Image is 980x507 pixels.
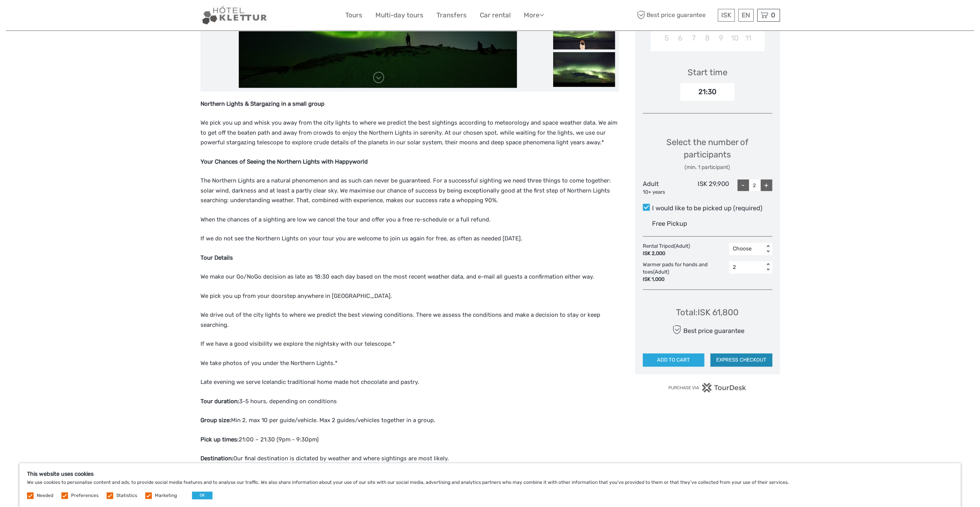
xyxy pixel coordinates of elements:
span: If we have a good visibility we explore the nightsky with our telescope.* [200,340,395,347]
button: EXPRESS CHECKOUT [710,353,772,367]
label: Needed [37,492,53,499]
strong: Your Chances of Seeing the Northern Lights with Happyworld [200,158,368,165]
div: Total : ISK 61,800 [676,306,739,318]
button: OK [192,492,212,499]
div: ISK 29,900 [686,179,729,196]
span: 21:00 – 21:30 (9pm - 9:30pm) [239,436,319,443]
span: ISK [721,11,731,19]
div: 21:30 [680,83,734,101]
div: Choose Sunday, October 5th, 2025 [660,32,673,44]
span: We pick you up from your doorstep anywhere in [GEOGRAPHIC_DATA]. [200,292,392,299]
span: We make our Go/NoGo decision as late as 18:30 each day based on the most recent weather data, and... [200,273,594,280]
a: Multi-day tours [375,10,423,21]
strong: Destination: [200,455,233,462]
span: The Northern Lights are a natural phenomenon and as such can never be guaranteed. For a successfu... [200,177,611,204]
a: Tours [345,10,362,21]
strong: Tour duration: [200,398,239,405]
div: (min. 1 participant) [643,164,772,171]
button: Open LiveChat chat widget [89,12,98,21]
span: Min 2, max 10 per guide/vehicle. Max 2 guides/vehicles together in a group. [231,417,435,424]
button: ADD TO CART [643,353,705,367]
span: Late evening we serve Icelandic traditional home made hot chocolate and pastry. [200,379,419,385]
h5: This website uses cookies [27,471,953,477]
div: 2 [733,264,760,271]
div: + [761,179,772,191]
div: Choose Saturday, October 11th, 2025 [741,32,755,44]
span: When the chances of a sighting are low we cancel the tour and offer you a free re-schedule or a f... [200,216,491,223]
div: Warmer pads for hands and toes (Adult) [643,261,729,283]
span: Free Pickup [652,220,687,227]
div: ISK 1,000 [643,276,725,283]
label: Statistics [116,492,137,499]
div: EN [738,9,754,22]
div: - [737,179,749,191]
a: More [524,10,544,21]
div: We use cookies to personalise content and ads, to provide social media features and to analyse ou... [19,463,961,507]
div: < > [764,264,771,272]
div: Rental Tripod (Adult) [643,243,694,257]
span: We pick you up and whisk you away from the city lights to where we predict the best sightings acc... [200,119,617,146]
div: Select the number of participants [643,136,772,171]
div: Choose Wednesday, October 8th, 2025 [700,32,714,44]
div: Adult [643,179,686,196]
strong: Northern Lights & Stargazing in a small group [200,100,324,107]
span: If we do not see the Northern Lights on your tour you are welcome to join us again for free, as o... [200,235,522,242]
div: Choose Tuesday, October 7th, 2025 [687,32,700,44]
div: Choose Monday, October 6th, 2025 [673,32,687,44]
strong: Group size: [200,417,231,424]
p: We're away right now. Please check back later! [11,14,87,20]
div: Choose Friday, October 10th, 2025 [728,32,741,44]
div: Choose [733,245,760,253]
div: Best price guarantee [670,323,744,336]
strong: Tour Details [200,254,233,261]
span: 0 [770,11,776,19]
img: 9327b33abf244f7381054875bce8ebde_slider_thumbnail.jpg [553,15,615,49]
img: 58d7a5cc09324e2697cf42c6c6ebb1bd_slider_thumbnail.jpg [553,52,615,87]
img: Our services [200,6,269,25]
div: Start time [688,66,727,78]
div: ISK 2,000 [643,250,690,257]
span: 3-5 hours, depending on conditions [239,398,337,405]
div: Choose Thursday, October 9th, 2025 [714,32,728,44]
div: < > [764,245,771,253]
div: 10+ years [643,189,686,196]
a: Car rental [480,10,511,21]
img: PurchaseViaTourDesk.png [668,383,746,392]
strong: Pick up times: [200,436,239,443]
span: Best price guarantee [635,9,716,22]
span: We drive out of the city lights to where we predict the best viewing conditions. There we assess ... [200,311,600,328]
span: Our final destination is dictated by weather and where sightings are most likely. [233,455,449,462]
label: Marketing [155,492,177,499]
span: We take photos of you under the Northern Lights.* [200,360,338,367]
a: Transfers [436,10,467,21]
label: Preferences [71,492,99,499]
label: I would like to be picked up (required) [643,204,772,213]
